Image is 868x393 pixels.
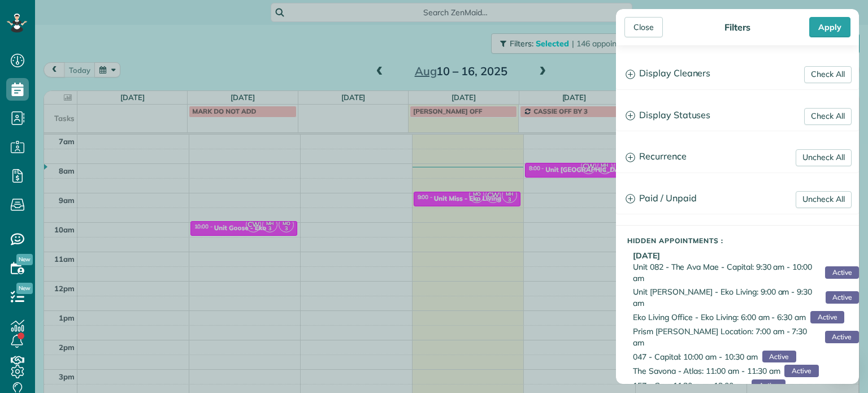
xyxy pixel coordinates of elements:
[721,21,754,33] div: Filters
[617,59,858,88] a: Display Cleaners
[633,380,747,391] span: 157 - Cap: 11:30 am - 12:00 pm
[796,149,852,166] a: Uncheck All
[796,191,852,208] a: Uncheck All
[633,251,660,261] b: [DATE]
[627,237,859,244] h5: Hidden Appointments :
[633,286,821,309] span: Unit [PERSON_NAME] - Eko Living: 9:00 am - 9:30 am
[825,266,859,279] span: Active
[617,101,858,130] a: Display Statuses
[633,312,806,323] span: Eko Living Office - Eko Living: 6:00 am - 6:30 am
[804,66,852,83] a: Check All
[633,365,780,377] span: The Savona - Atlas: 11:00 am - 11:30 am
[809,17,850,37] div: Apply
[16,254,33,265] span: New
[617,142,858,171] a: Recurrence
[633,351,758,362] span: 047 - Capital: 10:00 am - 10:30 am
[784,365,818,377] span: Active
[810,311,844,323] span: Active
[752,379,785,392] span: Active
[16,283,33,294] span: New
[633,261,821,284] span: Unit 082 - The Ava Mae - Capital: 9:30 am - 10:00 am
[624,17,663,37] div: Close
[617,184,858,213] a: Paid / Unpaid
[804,108,852,125] a: Check All
[826,291,860,304] span: Active
[762,351,796,363] span: Active
[825,331,859,343] span: Active
[633,326,821,348] span: Prism [PERSON_NAME] Location: 7:00 am - 7:30 am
